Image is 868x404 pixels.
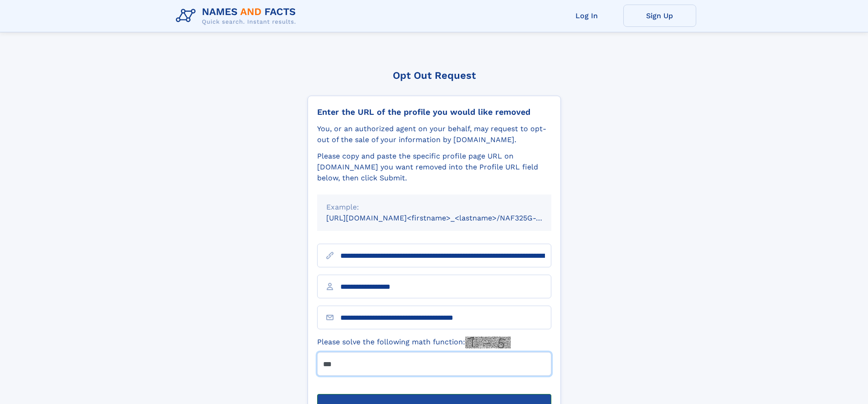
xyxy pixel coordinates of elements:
[317,151,551,184] div: Please copy and paste the specific profile page URL on [DOMAIN_NAME] you want removed into the Pr...
[172,4,303,28] img: Logo Names and Facts
[317,107,551,117] div: Enter the URL of the profile you would like removed
[317,123,551,145] div: You, or an authorized agent on your behalf, may request to opt-out of the sale of your informatio...
[550,5,623,27] a: Log In
[326,214,569,222] small: [URL][DOMAIN_NAME]<firstname>_<lastname>/NAF325G-xxxxxxxx
[308,70,561,81] div: Opt Out Request
[317,337,511,348] label: Please solve the following math function:
[326,202,542,213] div: Example:
[623,5,696,27] a: Sign Up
